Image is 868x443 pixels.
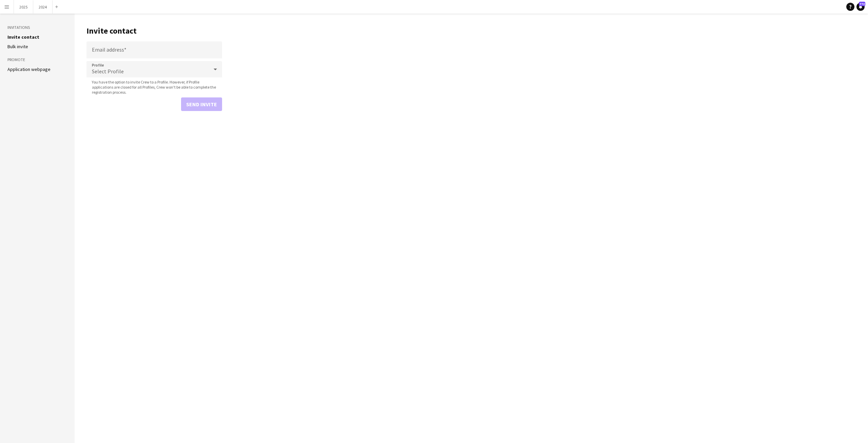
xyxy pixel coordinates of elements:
[856,3,865,11] a: 772
[92,68,124,75] span: Select Profile
[86,79,222,95] span: You have the option to invite Crew to a Profile. However, if Profile applications are closed for ...
[7,43,28,50] a: Bulk invite
[859,2,865,6] span: 772
[86,26,222,36] h1: Invite contact
[7,57,67,63] h3: Promote
[7,66,51,72] a: Application webpage
[7,24,67,31] h3: Invitations
[7,34,39,40] a: Invite contact
[33,0,53,14] button: 2024
[14,0,33,14] button: 2025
